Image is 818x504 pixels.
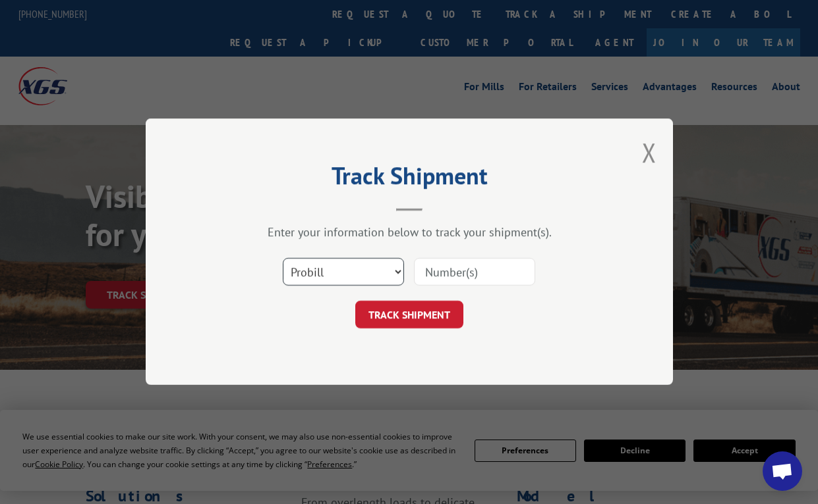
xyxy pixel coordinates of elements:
h2: Track Shipment [212,166,607,191]
button: TRACK SHIPMENT [355,301,463,329]
div: Enter your information below to track your shipment(s). [212,225,607,240]
input: Number(s) [414,259,535,286]
div: Open chat [763,451,802,491]
button: Close modal [642,135,657,170]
